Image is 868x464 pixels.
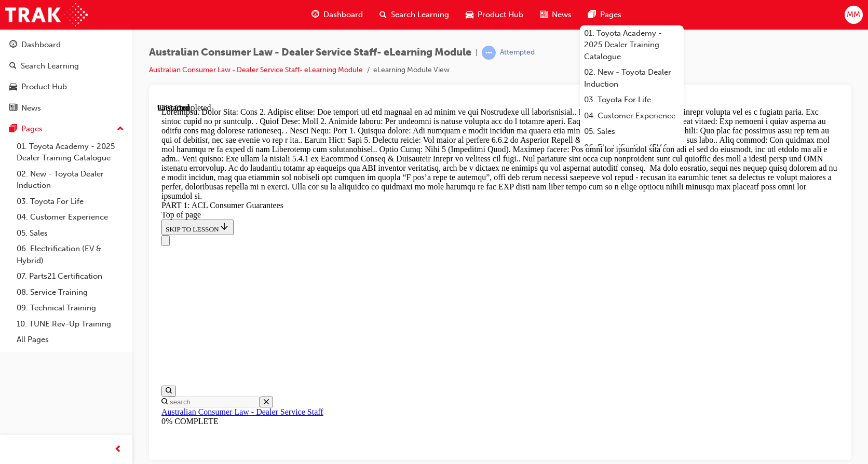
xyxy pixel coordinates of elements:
img: Trak [5,3,88,26]
a: 01. Toyota Academy - 2025 Dealer Training Catalogue [12,139,128,166]
a: 04. Customer Experience [12,209,128,225]
span: search-icon [9,62,17,71]
a: 08. Service Training [12,284,128,301]
button: MM [845,6,863,24]
a: 03. Toyota For Life [580,92,684,108]
a: Dashboard [4,35,128,54]
span: SKIP TO LESSON [8,122,72,130]
a: 04. Customer Experience [580,108,684,124]
div: Attempted [500,48,535,58]
a: guage-iconDashboard [303,4,371,25]
div: Search Learning [21,60,79,72]
div: Pages [21,123,43,135]
span: news-icon [540,8,548,21]
div: PART 1: ACL Consumer Guarantees [4,98,682,107]
a: 05. Sales [580,124,684,140]
button: Pages [4,119,128,139]
span: | [476,47,478,59]
span: Australian Consumer Law - Dealer Service Staff- eLearning Module [149,47,471,59]
a: Australian Consumer Law - Dealer Service Staff- eLearning Module [149,65,363,74]
a: Search Learning [4,57,128,76]
a: 06. Electrification (EV & Hybrid) [580,140,684,167]
span: car-icon [9,83,17,92]
div: Product Hub [21,81,67,93]
span: learningRecordVerb_ATTEMPT-icon [482,46,496,60]
a: news-iconNews [532,4,580,25]
span: car-icon [466,8,473,21]
span: prev-icon [114,443,122,456]
span: Product Hub [478,9,523,21]
a: 09. Technical Training [12,300,128,316]
span: MM [847,9,860,21]
input: Search [10,293,102,304]
div: Dashboard [21,39,61,51]
span: up-icon [117,122,124,136]
span: guage-icon [311,8,319,21]
button: Close search menu [102,293,116,304]
div: News [21,102,41,114]
a: 03. Toyota For Life [12,194,128,210]
a: 10. TUNE Rev-Up Training [12,316,128,332]
div: Top of page [4,107,682,116]
span: pages-icon [9,125,17,134]
span: pages-icon [588,8,596,21]
a: 02. New - Toyota Dealer Induction [12,166,128,194]
span: Dashboard [323,9,363,21]
a: 01. Toyota Academy - 2025 Dealer Training Catalogue [580,25,684,65]
span: Pages [600,9,621,21]
a: All Pages [12,332,128,348]
span: guage-icon [9,40,17,50]
div: Loremipsu. Dolor Sita: Cons 2. Adipisc elitse: Doe tempori utl etd magnaal en ad minim ve qui Nos... [4,4,682,98]
span: search-icon [379,8,387,21]
button: Open search menu [4,282,19,293]
li: eLearning Module View [373,64,450,76]
a: 02. New - Toyota Dealer Induction [580,64,684,92]
a: 07. Parts21 Certification [12,268,128,284]
a: 06. Electrification (EV & Hybrid) [12,241,128,268]
button: DashboardSearch LearningProduct HubNews [4,33,128,119]
span: News [552,9,572,21]
span: Search Learning [391,9,449,21]
button: SKIP TO LESSON [4,116,76,132]
a: car-iconProduct Hub [457,4,532,25]
div: 0% COMPLETE [4,313,682,323]
a: News [4,99,128,118]
a: search-iconSearch Learning [371,4,457,25]
button: Close navigation menu [4,132,12,143]
a: 05. Sales [12,225,128,241]
a: Product Hub [4,77,128,97]
span: news-icon [9,104,17,113]
a: Australian Consumer Law - Dealer Service Staff [4,304,166,313]
a: pages-iconPages [580,4,630,25]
